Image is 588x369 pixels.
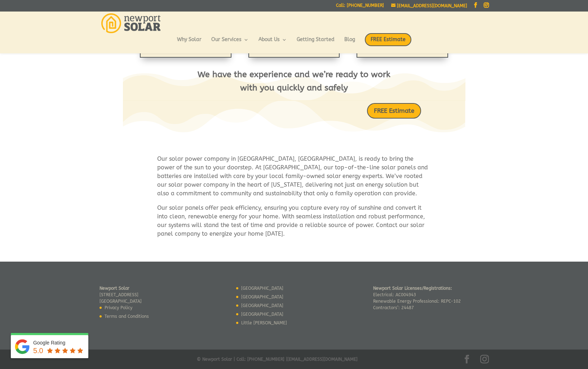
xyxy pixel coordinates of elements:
a: [GEOGRAPHIC_DATA] [241,312,283,317]
p: [STREET_ADDRESS] [GEOGRAPHIC_DATA] [100,285,149,304]
strong: Newport Solar [100,286,129,291]
a: [EMAIL_ADDRESS][DOMAIN_NAME] [391,3,467,8]
span: FREE Estimate [365,33,411,46]
a: Call: [PHONE_NUMBER] [336,3,384,11]
a: FREE Estimate [367,103,421,119]
a: Little [PERSON_NAME] [241,320,287,325]
a: About Us [258,37,287,49]
a: [GEOGRAPHIC_DATA] [241,286,283,291]
img: Newport Solar | Solar Energy Optimized. [101,13,161,33]
p: Electrical: AC004943 Renewable Energy Professional: REPC-102 Contractors’: 24487 [373,285,461,311]
a: FREE Estimate [365,33,411,53]
span: 5.0 [33,347,43,355]
a: Terms and Conditions [105,314,149,319]
p: Our solar power company in [GEOGRAPHIC_DATA], [GEOGRAPHIC_DATA], is ready to bring the power of t... [157,155,431,204]
a: [GEOGRAPHIC_DATA] [241,294,283,299]
a: [GEOGRAPHIC_DATA] [241,303,283,308]
span: We have the experience and we’re ready to work with you quickly and safely [198,70,390,93]
a: Privacy Policy [105,305,132,310]
p: Our solar panels offer peak efficiency, ensuring you capture every ray of sunshine and convert it... [157,204,431,238]
a: Why Solar [177,37,202,49]
a: Our Services [211,37,249,49]
a: Blog [344,37,355,49]
a: Getting Started [297,37,335,49]
div: © Newport Solar | Call: [PHONE_NUMBER] | [EMAIL_ADDRESS][DOMAIN_NAME] [100,355,489,367]
strong: Newport Solar Licenses/Registrations: [373,286,452,291]
div: Google Rating [33,339,85,346]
